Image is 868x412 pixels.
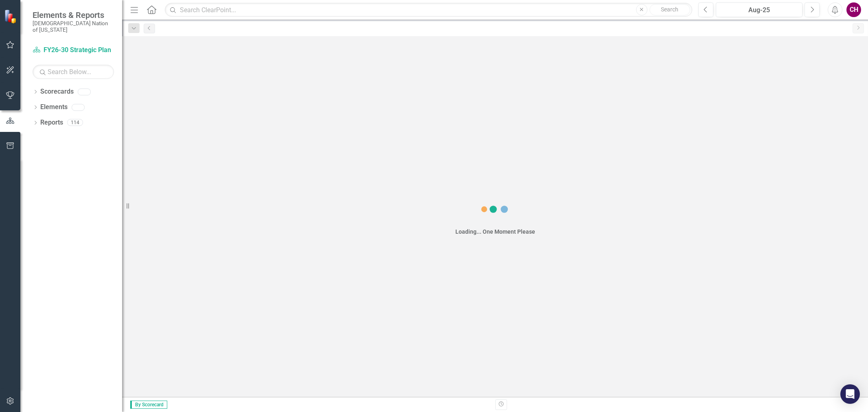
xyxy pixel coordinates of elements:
[840,384,860,404] div: Open Intercom Messenger
[40,87,74,96] a: Scorecards
[455,228,535,236] div: Loading... One Moment Please
[33,10,114,20] span: Elements & Reports
[67,119,83,126] div: 114
[33,46,114,55] a: FY26-30 Strategic Plan
[130,401,167,409] span: By Scorecard
[661,6,678,13] span: Search
[846,2,861,17] button: CH
[649,4,690,15] button: Search
[33,65,114,79] input: Search Below...
[4,9,18,23] img: ClearPoint Strategy
[716,2,802,17] button: Aug-25
[40,118,63,127] a: Reports
[40,103,68,112] a: Elements
[719,5,800,15] div: Aug-25
[33,20,114,33] small: [DEMOGRAPHIC_DATA] Nation of [US_STATE]
[165,3,692,17] input: Search ClearPoint...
